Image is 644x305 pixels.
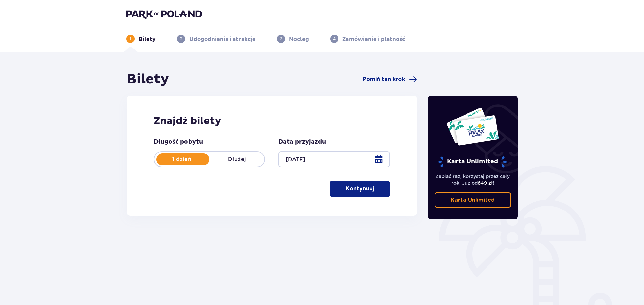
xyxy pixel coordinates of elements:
[154,138,203,146] p: Długość pobytu
[451,196,495,204] p: Karta Unlimited
[277,35,309,43] div: 3Nocleg
[330,181,390,197] button: Kontynuuj
[139,35,156,43] p: Bilety
[154,156,209,163] p: 1 dzień
[127,71,169,88] h1: Bilety
[180,36,182,42] p: 2
[435,192,511,208] a: Karta Unlimited
[177,35,256,43] div: 2Udogodnienia i atrakcje
[126,35,156,43] div: 1Bilety
[333,36,336,42] p: 4
[346,185,374,193] p: Kontynuuj
[154,115,390,127] h2: Znajdź bilety
[478,180,493,186] span: 649 zł
[363,75,417,83] a: Pomiń ten krok
[126,9,202,19] img: Park of Poland logo
[280,36,282,42] p: 3
[189,35,256,43] p: Udogodnienia i atrakcje
[446,107,499,146] img: Dwie karty całoroczne do Suntago z napisem 'UNLIMITED RELAX', na białym tle z tropikalnymi liśćmi...
[438,156,507,168] p: Karta Unlimited
[130,36,131,42] p: 1
[330,35,405,43] div: 4Zamówienie i płatność
[342,35,405,43] p: Zamówienie i płatność
[435,173,511,186] p: Zapłać raz, korzystaj przez cały rok. Już od !
[363,76,405,83] span: Pomiń ten krok
[278,138,326,146] p: Data przyjazdu
[289,35,309,43] p: Nocleg
[209,156,264,163] p: Dłużej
